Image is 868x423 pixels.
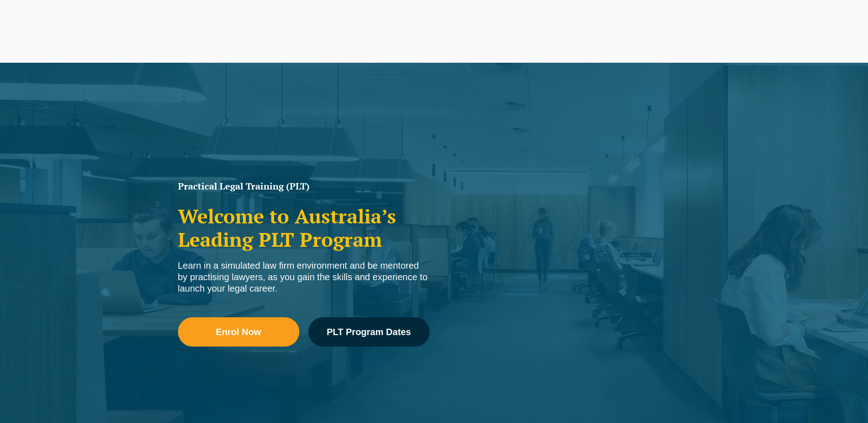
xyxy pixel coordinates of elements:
h2: Welcome to Australia’s Leading PLT Program [178,205,430,251]
div: Learn in a simulated law firm environment and be mentored by practising lawyers, as you gain the ... [178,260,430,294]
a: PLT Program Dates [308,317,430,347]
a: Enrol Now [178,317,299,347]
span: Enrol Now [216,327,261,336]
span: PLT Program Dates [327,327,411,336]
h1: Practical Legal Training (PLT) [178,182,430,191]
